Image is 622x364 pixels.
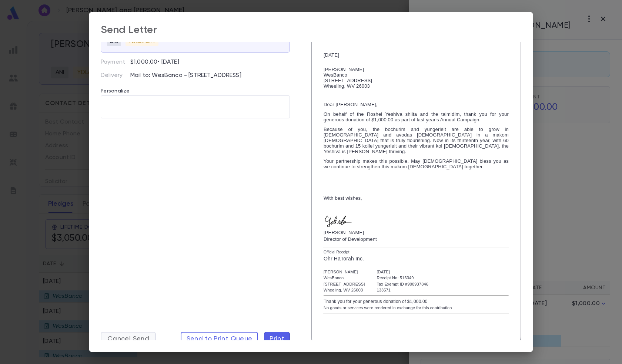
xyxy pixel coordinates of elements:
span: Cancel Send [107,335,149,343]
p: Mail to: WesBanco - [STREET_ADDRESS] [130,72,290,79]
span: [PERSON_NAME] [324,230,364,235]
div: Send Letter [101,24,157,36]
div: [STREET_ADDRESS] [324,281,365,287]
p: Personalize [101,79,290,95]
span: [PERSON_NAME] [324,67,364,72]
span: Dear [PERSON_NAME], [324,102,377,107]
img: IMG_1087.jpeg [324,214,353,227]
div: WesBanco [324,275,365,281]
span: [STREET_ADDRESS] [324,78,372,83]
p: Delivery [101,72,130,79]
p: $1,000.00 • [DATE] [130,58,179,66]
button: Cancel Send [101,332,156,346]
div: Tax Exempt ID #900937846 [377,281,428,287]
button: Print [264,332,290,346]
div: Official Receipt [324,249,509,255]
span: With best wishes, [324,195,362,201]
div: Receipt No: 516349 [377,275,428,281]
button: Send to Print Queue [181,332,258,346]
div: Thank you for your generous donation of $1,000.00 [324,298,509,305]
span: [DATE] [324,52,339,58]
span: Send to Print Queue [187,335,253,343]
span: Print [270,335,284,343]
div: [DATE] [377,269,428,275]
span: Director of Development [324,236,377,242]
div: Ohr HaTorah Inc. [324,255,509,263]
span: Your partnership makes this possible. May [DEMOGRAPHIC_DATA] bless you as we continue to strength... [324,158,509,169]
span: On behalf of the Roshei Yeshiva shlita and the talmidim, thank you for your generous donation of ... [324,111,509,122]
span: WesBanco [324,72,347,78]
span: Because of you, the bochurim and yungerleit are able to grow in [DEMOGRAPHIC_DATA] and avodas [DE... [324,127,509,154]
span: Wheeling, WV 26003 [324,83,370,89]
p: Payment [101,58,130,66]
div: No goods or services were rendered in exchange for this contribution [324,305,509,311]
div: 133571 [377,287,428,293]
div: [PERSON_NAME] [324,269,365,275]
div: Wheeling, WV 26003 [324,287,365,293]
